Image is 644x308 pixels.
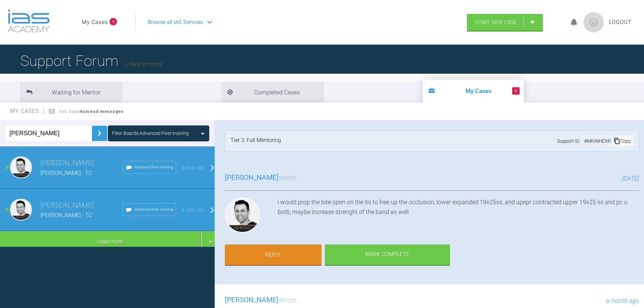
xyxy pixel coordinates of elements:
span: [PERSON_NAME] [225,296,279,304]
span: You have [59,109,124,114]
span: My Cases [10,108,45,114]
img: profile.png [583,12,604,32]
span: [PERSON_NAME] - TC [41,170,92,176]
span: [PERSON_NAME] [225,173,279,182]
span: a year ago [182,164,205,171]
span: Support ID [557,137,579,145]
div: Tier 3: Full Mentoring [231,136,281,146]
div: # MKINHEXR [583,137,612,145]
h1: Support Forum [20,49,162,73]
input: Enter Case ID or Title [5,126,92,141]
span: 4 [512,87,520,95]
h3: [PERSON_NAME] [41,200,123,211]
span: Browse all IAS Services [148,18,203,27]
h3: [PERSON_NAME] [41,158,123,169]
span: a month ago [606,297,639,304]
strong: 4 unread messages [80,109,124,114]
li: My Cases [423,79,524,102]
span: a year ago [182,207,205,213]
img: chevronRight.28bd32b0.svg [94,128,105,139]
img: Zaid Esmail [10,199,32,220]
span: [PERSON_NAME] - TC [41,212,92,218]
span: Start New Case [475,19,517,25]
img: Zaid Esmail [10,157,32,178]
a: Back to Home [125,61,162,67]
a: Logout [609,18,632,27]
span: Advanced Post-training [134,207,173,213]
a: My Cases [82,18,108,27]
span: [DATE] [622,175,639,182]
span: Advanced Post-training [134,164,173,170]
li: Waiting for Mentor [20,82,122,102]
h3: wrote... [225,172,302,184]
div: i would prop the bite open on the 6s to free up the occlusion, lower expanded 19x25ss, and upepr ... [278,197,639,235]
a: Reply [225,244,321,265]
a: Start New Case [467,14,543,31]
div: Filter Boards: Advanced Post-training [112,129,189,137]
li: Completed Cases [221,82,323,102]
div: Copy [612,137,633,145]
img: Zaid Esmail [225,197,260,233]
div: Mark Complete [325,244,450,265]
img: logo-light.3e3ef733.png [8,9,50,32]
span: 4 [110,18,117,25]
h3: wrote... [225,294,302,306]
